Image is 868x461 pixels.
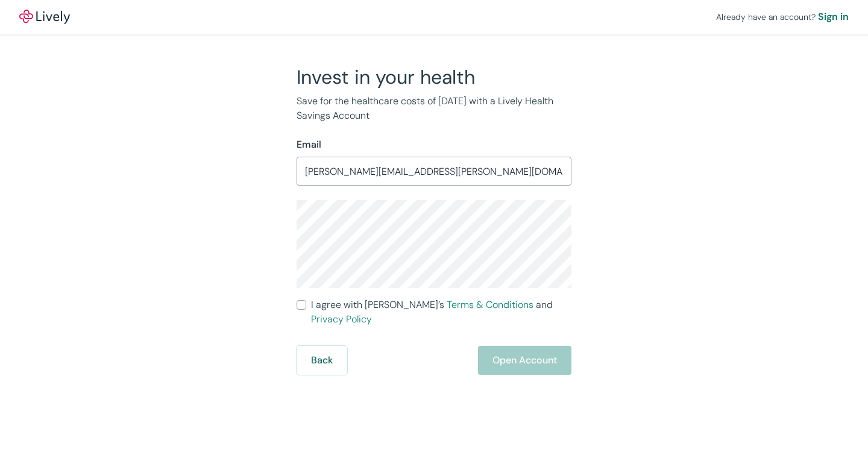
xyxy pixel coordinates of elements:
a: LivelyLively [19,10,70,24]
div: Already have an account? [716,10,849,24]
img: Lively [19,10,70,24]
p: Save for the healthcare costs of [DATE] with a Lively Health Savings Account [297,94,571,123]
a: Terms & Conditions [447,298,533,311]
a: Sign in [818,10,849,24]
h2: Invest in your health [297,65,571,89]
button: Back [297,346,347,375]
a: Privacy Policy [311,313,372,325]
label: Email [297,137,321,152]
span: I agree with [PERSON_NAME]’s and [311,298,571,327]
